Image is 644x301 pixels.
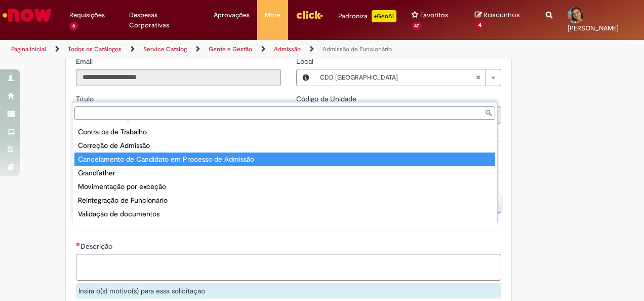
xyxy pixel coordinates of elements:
[74,125,495,139] div: Contratos de Trabalho
[74,180,495,194] div: Movimentação por exceção
[74,207,495,221] div: Validação de documentos
[72,122,497,223] ul: Tipo de solicitação
[74,194,495,207] div: Reintegração de Funcionário
[74,166,495,180] div: Grandfather
[74,153,495,166] div: Cancelamento de Candidato em Processo de Admissão
[74,139,495,153] div: Correção de Admissão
